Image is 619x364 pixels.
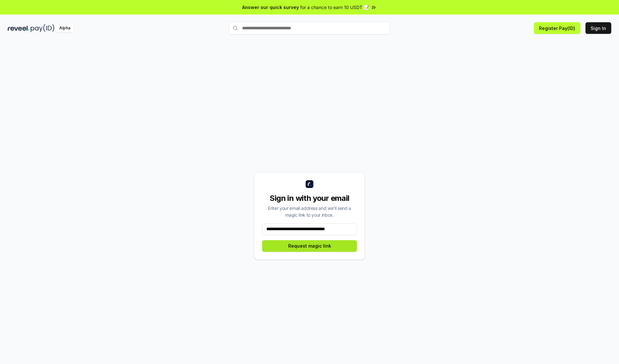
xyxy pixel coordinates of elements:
div: Sign in with your email [262,193,357,203]
div: Alpha [56,24,74,32]
button: Register Pay(ID) [534,22,580,34]
img: logo_small [306,180,313,188]
div: Enter your email address and we’ll send a magic link to your inbox. [262,205,357,218]
img: pay_id [31,24,54,32]
span: Answer our quick survey [242,4,299,11]
span: for a chance to earn 10 USDT 📝 [300,4,369,11]
button: Sign In [585,22,611,34]
button: Request magic link [262,240,357,252]
img: reveel_dark [8,24,29,32]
